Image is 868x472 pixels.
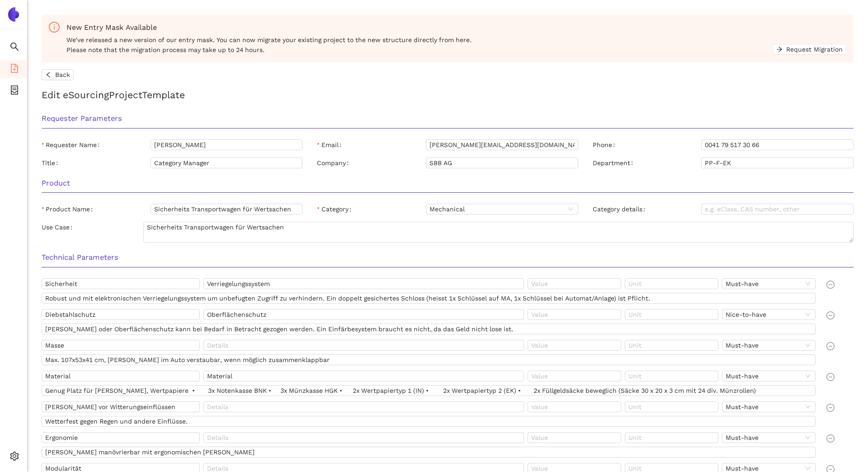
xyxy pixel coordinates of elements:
[42,222,76,233] label: Use Case
[773,44,846,55] button: arrow-rightRequest Migration
[49,22,60,33] span: info-circle
[317,204,354,215] label: Category
[826,281,835,289] span: minus-circle
[786,44,843,54] span: Request Migration
[625,278,718,289] input: Unit
[151,157,303,168] input: Title
[42,157,61,168] label: Title
[6,7,21,22] img: Logo
[726,310,812,319] span: Nice-to-have
[317,139,344,150] label: Email
[203,432,524,443] input: Details
[42,309,200,320] input: Name
[625,401,718,412] input: Unit
[826,311,835,319] span: minus-circle
[625,309,718,320] input: Unit
[701,139,854,150] input: Phone
[42,139,103,150] label: Requester Name
[593,204,649,215] label: Category details
[10,39,19,57] span: search
[42,340,200,351] input: Name
[42,87,854,102] h2: Edit eSourcing Project Template
[151,139,303,150] input: Requester Name
[528,278,621,289] input: Value
[10,61,19,79] span: file-add
[528,340,621,351] input: Value
[726,402,812,412] span: Must-have
[426,157,578,168] input: Company
[42,252,854,263] h3: Technical Parameters
[429,204,575,214] span: Mechanical
[625,340,718,351] input: Unit
[42,204,96,215] label: Product Name
[42,113,854,124] h3: Requester Parameters
[528,401,621,412] input: Value
[42,354,816,365] input: Comment
[593,139,618,150] label: Phone
[593,157,637,168] label: Department
[203,340,524,351] input: Details
[203,309,524,320] input: Details
[66,35,773,55] span: We’ve released a new version of our entry mask. You can now migrate your existing project to the ...
[42,177,854,189] h3: Product
[528,309,621,320] input: Value
[625,371,718,381] input: Unit
[42,432,200,443] input: Name
[42,324,816,334] input: Comment
[143,222,854,243] textarea: Use Case
[426,139,578,150] input: Email
[203,371,524,381] input: Details
[42,69,74,80] button: leftBack
[701,204,854,215] input: Category details
[45,72,52,79] span: left
[151,204,303,215] input: Product Name
[528,371,621,381] input: Value
[726,433,812,443] span: Must-have
[203,401,524,412] input: Details
[726,371,812,381] span: Must-have
[42,447,816,458] input: Comment
[528,432,621,443] input: Value
[726,279,812,289] span: Must-have
[826,373,835,381] span: minus-circle
[701,157,854,168] input: Department
[42,278,200,289] input: Name
[10,82,19,100] span: container
[10,448,19,467] span: setting
[826,404,835,412] span: minus-circle
[42,385,816,396] input: Comment
[42,416,816,427] input: Comment
[42,293,816,304] input: Comment
[826,342,835,350] span: minus-circle
[726,340,812,350] span: Must-have
[625,432,718,443] input: Unit
[776,46,783,53] span: arrow-right
[42,371,200,381] input: Name
[42,401,200,412] input: Name
[66,22,846,33] div: New Entry Mask Available
[203,278,524,289] input: Details
[317,157,352,168] label: Company
[55,70,70,80] span: Back
[826,434,835,443] span: minus-circle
